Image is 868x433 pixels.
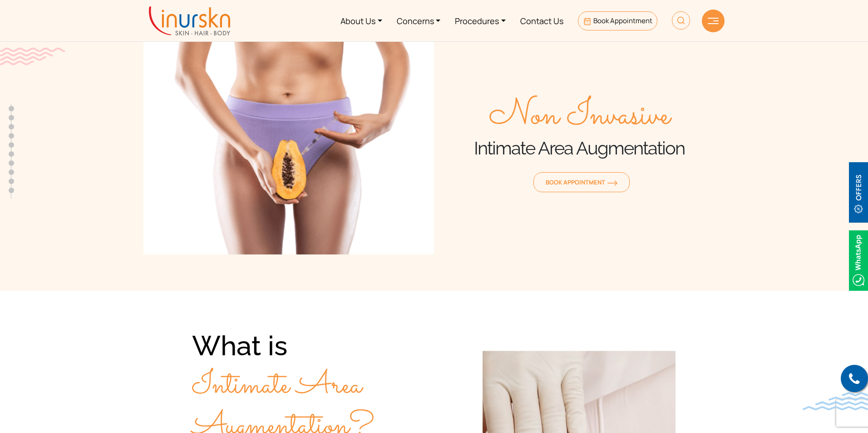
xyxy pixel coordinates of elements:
a: Contact Us [513,4,571,38]
a: Whatsappicon [849,254,868,264]
span: Book Appointment [546,178,617,186]
span: Non Invasive [489,96,670,137]
a: Book Appointmentorange-arrow [533,172,630,192]
img: hamLine.svg [708,18,719,24]
img: bluewave [803,392,868,410]
img: offerBt [849,162,868,223]
img: inurskn-logo [149,6,230,35]
a: About Us [333,4,390,38]
span: Book Appointment [593,16,652,25]
a: Book Appointment [578,11,657,30]
a: Procedures [448,4,513,38]
a: Concerns [390,4,448,38]
img: Whatsappicon [849,230,868,291]
img: orange-arrow [607,180,617,186]
h1: Intimate Area Augmentation [434,137,725,159]
img: HeaderSearch [672,11,690,30]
